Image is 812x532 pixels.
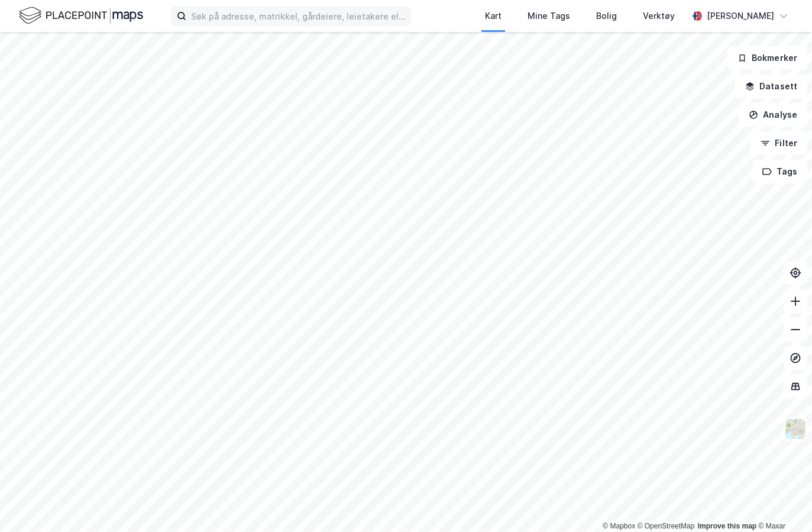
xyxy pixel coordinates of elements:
[753,475,812,532] iframe: Chat Widget
[485,9,502,23] div: Kart
[596,9,617,23] div: Bolig
[707,9,774,23] div: [PERSON_NAME]
[603,522,635,530] a: Mapbox
[186,7,410,25] input: Søk på adresse, matrikkel, gårdeiere, leietakere eller personer
[753,475,812,532] div: Kontrollprogram for chat
[752,160,807,183] button: Tags
[638,522,695,530] a: OpenStreetMap
[19,5,143,26] img: logo.f888ab2527a4732fd821a326f86c7f29.svg
[698,522,756,530] a: Improve this map
[739,103,807,127] button: Analyse
[735,75,807,98] button: Datasett
[750,131,807,155] button: Filter
[528,9,570,23] div: Mine Tags
[643,9,675,23] div: Verktøy
[784,418,807,440] img: Z
[727,46,807,70] button: Bokmerker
